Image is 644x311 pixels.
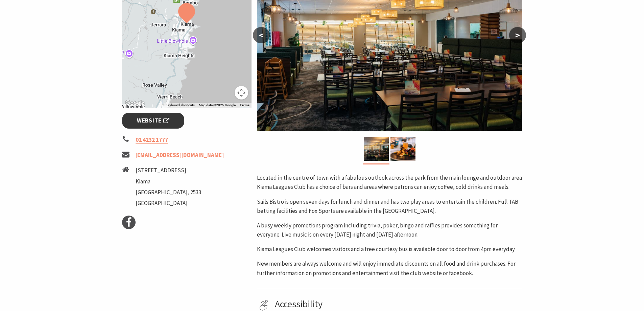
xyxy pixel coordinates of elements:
img: Google [124,99,146,108]
p: Located in the centre of town with a fabulous outlook across the park from the main lounge and ou... [257,173,522,192]
h4: Accessibility [275,298,520,310]
img: Open 7 days for lunch and dinner. Two children's play areas. [364,137,389,161]
button: < [253,27,270,43]
button: Map camera controls [235,86,248,99]
a: Website [122,113,185,129]
span: Map data ©2025 Google [199,103,236,107]
a: [EMAIL_ADDRESS][DOMAIN_NAME] [136,151,224,159]
li: Kiama [136,177,201,186]
li: [STREET_ADDRESS] [136,166,201,175]
li: [GEOGRAPHIC_DATA], 2533 [136,188,201,197]
a: Click to see this area on Google Maps [124,99,146,108]
button: Keyboard shortcuts [166,103,195,108]
button: > [509,27,526,43]
span: Website [137,116,169,125]
p: A busy weekly promotions program including trivia, poker, bingo and raffles provides something fo... [257,221,522,239]
p: Sails Bistro is open seven days for lunch and dinner and has two play areas to entertain the chil... [257,197,522,216]
li: [GEOGRAPHIC_DATA] [136,199,201,208]
p: New members are always welcome and will enjoy immediate discounts on all food and drink purchases... [257,259,522,277]
p: Kiama Leagues Club welcomes visitors and a free courtesy bus is available door to door from 4pm e... [257,245,522,254]
a: 02 4232 1777 [136,136,168,144]
a: Terms (opens in new tab) [240,103,249,107]
img: Daily Specials Lunch 11.30am and Dinner 5.30pm [390,137,415,161]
